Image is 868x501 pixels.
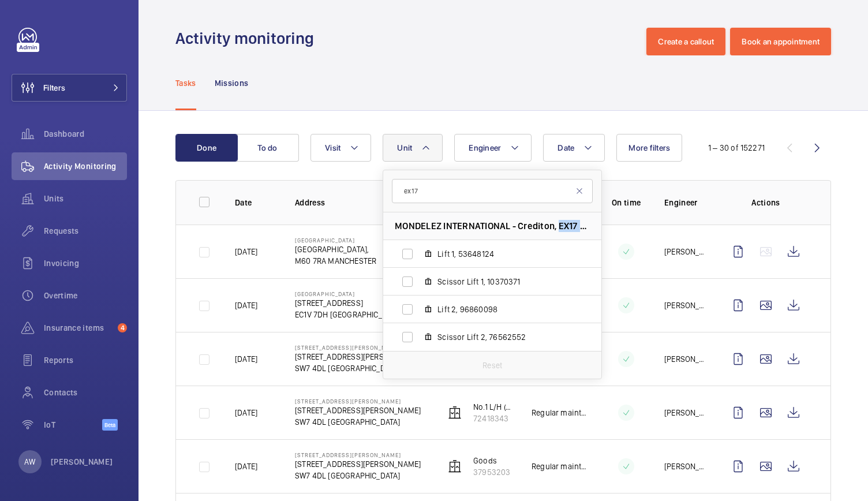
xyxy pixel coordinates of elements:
[295,362,421,374] p: SW7 4DL [GEOGRAPHIC_DATA]
[448,459,462,473] img: elevator.svg
[44,419,102,431] span: IoT
[558,143,574,152] span: Date
[482,360,502,371] p: Reset
[295,255,376,267] p: M60 7RA MANCHESTER
[235,461,257,472] p: [DATE]
[295,470,421,481] p: SW7 4DL [GEOGRAPHIC_DATA]
[473,401,513,413] p: No.1 L/H (10)
[44,290,127,301] span: Overtime
[383,134,443,162] button: Unit
[325,143,341,152] span: Visit
[532,407,588,418] p: Regular maintenance
[664,407,706,418] p: [PERSON_NAME]
[295,405,421,416] p: [STREET_ADDRESS][PERSON_NAME]
[102,419,118,431] span: Beta
[237,134,299,162] button: To do
[437,276,571,287] span: Scissor Lift 1, 10370371
[310,134,371,162] button: Visit
[664,461,706,472] p: [PERSON_NAME]
[532,461,588,472] p: Regular maintenance
[44,160,127,172] span: Activity Monitoring
[295,197,426,208] p: Address
[235,353,257,365] p: [DATE]
[295,451,421,458] p: [STREET_ADDRESS][PERSON_NAME]
[607,197,646,208] p: On time
[175,77,196,89] p: Tasks
[664,246,706,257] p: [PERSON_NAME]
[295,244,376,255] p: [GEOGRAPHIC_DATA],
[395,220,590,232] span: MONDELEZ INTERNATIONAL - Crediton, EX17 3AP CREDITON
[295,297,402,309] p: [STREET_ADDRESS]
[44,128,127,140] span: Dashboard
[118,323,127,332] span: 4
[664,197,706,208] p: Engineer
[616,134,682,162] button: More filters
[235,407,257,418] p: [DATE]
[664,300,706,311] p: [PERSON_NAME]
[235,246,257,257] p: [DATE]
[295,398,421,405] p: [STREET_ADDRESS][PERSON_NAME]
[295,458,421,470] p: [STREET_ADDRESS][PERSON_NAME]
[473,413,513,424] p: 72418343
[437,331,571,343] span: Scissor Lift 2, 76562552
[473,455,510,466] p: Goods
[543,134,605,162] button: Date
[437,304,571,315] span: Lift 2, 96860098
[51,456,113,468] p: [PERSON_NAME]
[730,28,831,55] button: Book an appointment
[44,387,127,398] span: Contacts
[43,82,65,94] span: Filters
[44,322,113,334] span: Insurance items
[724,197,807,208] p: Actions
[397,143,412,152] span: Unit
[235,197,276,208] p: Date
[628,143,670,152] span: More filters
[295,290,402,297] p: [GEOGRAPHIC_DATA]
[454,134,532,162] button: Engineer
[664,353,706,365] p: [PERSON_NAME]
[175,134,238,162] button: Done
[12,74,127,102] button: Filters
[448,406,462,420] img: elevator.svg
[295,416,421,428] p: SW7 4DL [GEOGRAPHIC_DATA]
[295,344,421,351] p: [STREET_ADDRESS][PERSON_NAME]
[646,28,725,55] button: Create a callout
[295,237,376,244] p: [GEOGRAPHIC_DATA]
[437,248,571,260] span: Lift 1, 53648124
[295,309,402,320] p: EC1V 7DH [GEOGRAPHIC_DATA]
[469,143,501,152] span: Engineer
[44,225,127,237] span: Requests
[473,466,510,478] p: 37953203
[44,193,127,204] span: Units
[24,456,35,468] p: AW
[708,142,765,154] div: 1 – 30 of 152271
[175,28,321,49] h1: Activity monitoring
[215,77,249,89] p: Missions
[392,179,593,203] input: Search by unit or address
[44,257,127,269] span: Invoicing
[44,354,127,366] span: Reports
[295,351,421,362] p: [STREET_ADDRESS][PERSON_NAME]
[235,300,257,311] p: [DATE]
